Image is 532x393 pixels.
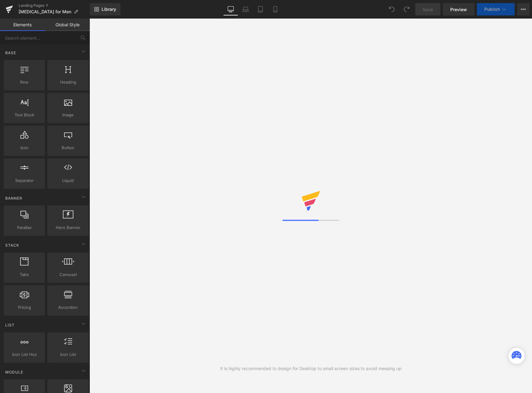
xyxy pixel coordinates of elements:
span: Base [5,50,17,56]
span: Icon [6,145,43,151]
a: Preview [443,3,474,15]
span: [MEDICAL_DATA] for Men [19,9,71,14]
span: List [5,322,15,328]
span: Row [6,79,43,85]
a: Desktop [223,3,238,15]
span: Text Block [6,112,43,118]
button: Publish [477,3,515,15]
span: Pricing [6,304,43,311]
span: Publish [484,7,500,12]
span: Parallax [6,224,43,231]
span: Hero Banner [49,224,87,231]
span: Preview [450,6,467,13]
span: Module [5,369,24,375]
span: Image [49,112,87,118]
a: Laptop [238,3,253,15]
button: Undo [386,3,398,15]
a: New Library [90,3,120,15]
span: Accordion [49,304,87,311]
span: Heading [49,79,87,85]
button: Redo [400,3,413,15]
span: Tabs [6,271,43,278]
a: Tablet [253,3,268,15]
span: Library [102,6,116,12]
span: Icon List Hoz [6,351,43,358]
span: Carousel [49,271,87,278]
a: Global Style [45,19,90,31]
span: Icon List [49,351,87,358]
span: Separator [6,177,43,184]
span: Button [49,145,87,151]
span: Stack [5,242,20,248]
a: Mobile [268,3,283,15]
span: Save [423,6,433,13]
span: Banner [5,195,23,201]
span: Liquid [49,177,87,184]
button: More [517,3,530,15]
a: Landing Pages [19,3,90,8]
div: It is highly recommended to design for Desktop to small screen sizes to avoid messing up [220,365,402,372]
